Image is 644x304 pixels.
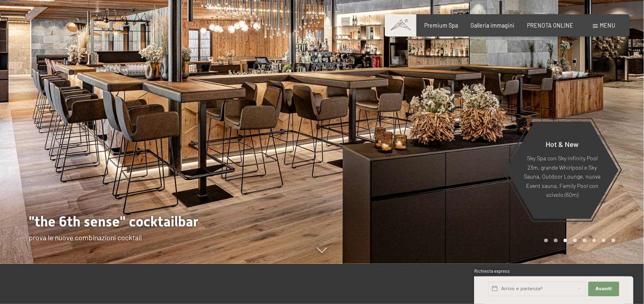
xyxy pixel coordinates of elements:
[564,239,568,243] div: Carousel Page 3 (Current Slide)
[527,22,573,29] a: PRENOTA ONLINE
[541,239,615,243] div: Carousel Pagination
[611,239,616,243] div: Carousel Page 8
[554,239,558,243] div: Carousel Page 2
[583,239,587,243] div: Carousel Page 5
[573,239,577,243] div: Carousel Page 4
[424,22,458,29] a: Premium Spa
[544,239,548,243] div: Carousel Page 1
[523,154,601,200] p: Sky Spa con Sky infinity Pool 23m, grande Whirlpool e Sky Sauna, Outdoor Lounge, nuova Event saun...
[505,121,619,219] a: Hot & New Sky Spa con Sky infinity Pool 23m, grande Whirlpool e Sky Sauna, Outdoor Lounge, nuova ...
[471,22,514,29] a: Galleria immagini
[474,268,510,274] span: Richiesta express
[596,286,612,292] span: Avanti
[588,282,619,296] button: Avanti
[546,140,579,149] span: Hot & New
[600,22,616,29] span: Menu
[592,239,596,243] div: Carousel Page 6
[602,239,606,243] div: Carousel Page 7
